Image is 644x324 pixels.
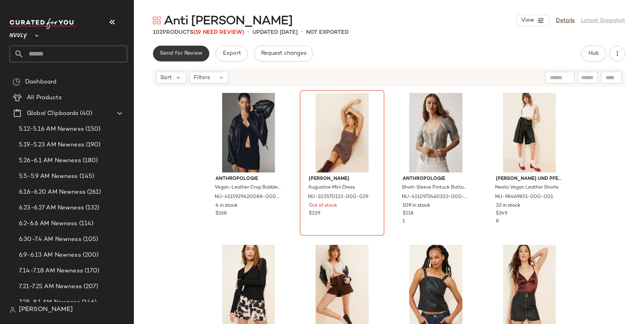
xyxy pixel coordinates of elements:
[496,176,562,183] span: [PERSON_NAME] und Pferdgarten
[252,28,298,37] p: updated [DATE]
[516,15,549,26] button: View
[153,28,244,37] div: Products
[160,50,202,57] span: Send for Review
[308,194,368,201] span: NU-103570123-000-029
[215,210,226,217] span: $168
[153,46,209,61] button: Send for Review
[215,184,281,191] span: Vegan-Leather Crop Bubble Bomber Jacket
[82,282,98,291] span: (207)
[25,78,56,87] span: Dashboard
[19,282,82,291] span: 7.21-7.25 AM Newness
[215,202,238,209] span: 4 in stock
[19,267,83,276] span: 7.14-7.18 AM Newness
[84,125,101,134] span: (150)
[153,30,163,35] span: 102
[396,93,475,172] img: 4110972460102_049_b
[9,27,27,41] span: Nuuly
[19,298,80,307] span: 7.28-8.1 AM Newness
[19,125,84,134] span: 5.12-5.16 AM Newness
[81,156,98,165] span: (180)
[84,204,100,213] span: (132)
[194,74,210,82] span: Filters
[588,50,599,57] span: Hub
[521,17,534,24] span: View
[247,28,249,37] span: •
[19,251,81,260] span: 6.9-6.13 AM Newness
[309,202,337,209] span: Out of stock
[306,28,349,37] p: Not Exported
[496,202,520,209] span: 33 in stock
[78,219,94,228] span: (114)
[403,219,405,224] span: 1
[490,93,569,172] img: 98469851_001_b
[19,235,82,244] span: 6.30-7.4 AM Newness
[27,93,62,102] span: All Products
[84,141,101,150] span: (190)
[13,78,20,86] img: svg%3e
[309,176,375,183] span: [PERSON_NAME]
[556,17,575,25] a: Details
[402,184,468,191] span: Short-Sleeve Pintuck Button-Front Blouse
[495,194,553,201] span: NU-98469851-000-001
[153,17,161,24] img: svg%3e
[85,188,101,197] span: (261)
[78,172,95,181] span: (145)
[19,305,73,315] span: [PERSON_NAME]
[9,18,76,29] img: cfy_white_logo.C9jOOHJF.svg
[215,46,247,61] button: Export
[164,13,293,29] span: Anti [PERSON_NAME]
[301,28,303,37] span: •
[9,307,16,313] img: svg%3e
[403,202,430,209] span: 109 in stock
[308,184,355,191] span: Augustine Mini Dress
[303,93,382,172] img: 103570123_029_b
[19,204,84,213] span: 6.23-6.27 AM Newness
[215,194,281,201] span: NU-4115929420088-000-001
[160,74,172,82] span: Sort
[19,156,81,165] span: 5.26-6.1 AM Newness
[27,109,78,118] span: Global Clipboards
[81,251,99,260] span: (200)
[261,50,306,57] span: Request changes
[222,50,241,57] span: Export
[80,298,97,307] span: (146)
[193,30,244,35] span: (19 Need Review)
[19,141,84,150] span: 5.19-5.23 AM Newness
[496,219,499,224] span: 8
[309,210,320,217] span: $229
[78,109,92,118] span: (40)
[403,210,413,217] span: $118
[19,172,78,181] span: 5.5-5.9 AM Newness
[495,184,559,191] span: Neeto Vegan Leather Shorts
[215,176,282,183] span: Anthropologie
[402,194,468,201] span: NU-4110972460102-000-049
[209,93,288,172] img: 4115929420088_001_b
[403,176,469,183] span: Anthropologie
[581,46,606,61] button: Hub
[254,46,313,61] button: Request changes
[496,210,507,217] span: $249
[19,188,85,197] span: 6.16-6.20 AM Newness
[82,235,98,244] span: (105)
[83,267,100,276] span: (170)
[19,219,78,228] span: 6.2-6.6 AM Newness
